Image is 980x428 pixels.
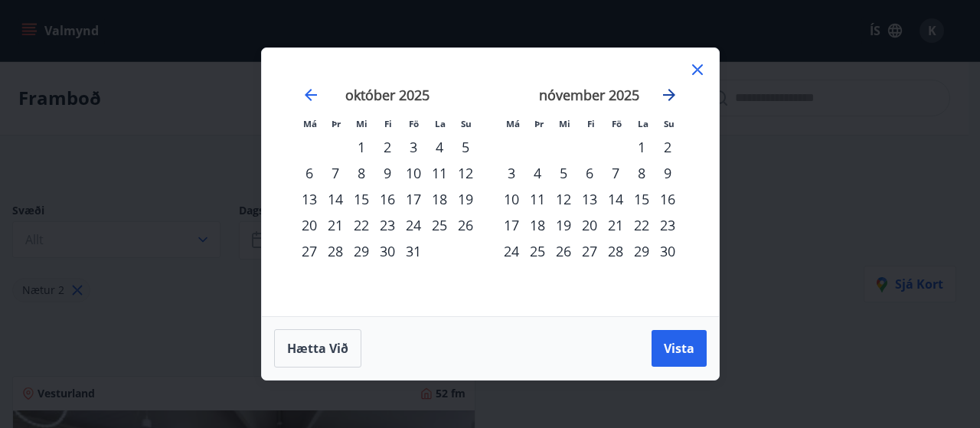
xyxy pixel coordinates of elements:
[660,86,678,104] div: Move forward to switch to the next month.
[498,186,524,212] td: Choose mánudagur, 10. nóvember 2025 as your check-in date. It’s available.
[302,86,320,104] div: Move backward to switch to the previous month.
[629,160,655,186] div: 8
[638,118,648,129] small: La
[524,186,550,212] td: Choose þriðjudagur, 11. nóvember 2025 as your check-in date. It’s available.
[348,160,374,186] div: 8
[374,186,400,212] div: 16
[577,186,603,212] div: 13
[498,238,524,264] td: Choose mánudagur, 24. nóvember 2025 as your check-in date. It’s available.
[452,160,479,186] div: 12
[461,118,472,129] small: Su
[274,329,361,368] button: Hætta við
[322,160,348,186] div: 7
[577,160,603,186] div: 6
[577,212,603,238] td: Choose fimmtudagur, 20. nóvember 2025 as your check-in date. It’s available.
[603,160,629,186] div: 7
[322,186,348,212] div: 14
[452,160,479,186] td: Choose sunnudagur, 12. október 2025 as your check-in date. It’s available.
[498,212,524,238] div: 17
[374,238,400,264] td: Choose fimmtudagur, 30. október 2025 as your check-in date. It’s available.
[348,238,374,264] td: Choose miðvikudagur, 29. október 2025 as your check-in date. It’s available.
[409,118,419,129] small: Fö
[629,186,655,212] div: 15
[400,134,426,160] div: 3
[550,186,577,212] td: Choose miðvikudagur, 12. nóvember 2025 as your check-in date. It’s available.
[655,134,681,160] div: 2
[655,238,681,264] td: Choose sunnudagur, 30. nóvember 2025 as your check-in date. It’s available.
[498,160,524,186] div: 3
[400,238,426,264] div: 31
[524,160,550,186] td: Choose þriðjudagur, 4. nóvember 2025 as your check-in date. It’s available.
[612,118,622,129] small: Fö
[384,118,392,129] small: Fi
[322,238,348,264] td: Choose þriðjudagur, 28. október 2025 as your check-in date. It’s available.
[603,238,629,264] td: Choose föstudagur, 28. nóvember 2025 as your check-in date. It’s available.
[426,212,452,238] td: Choose laugardagur, 25. október 2025 as your check-in date. It’s available.
[524,160,550,186] div: 4
[332,118,341,129] small: Þr
[524,238,550,264] td: Choose þriðjudagur, 25. nóvember 2025 as your check-in date. It’s available.
[577,212,603,238] div: 20
[550,238,577,264] td: Choose miðvikudagur, 26. nóvember 2025 as your check-in date. It’s available.
[603,186,629,212] div: 14
[426,186,452,212] div: 18
[426,134,452,160] td: Choose laugardagur, 4. október 2025 as your check-in date. It’s available.
[348,212,374,238] td: Choose miðvikudagur, 22. október 2025 as your check-in date. It’s available.
[577,160,603,186] td: Choose fimmtudagur, 6. nóvember 2025 as your check-in date. It’s available.
[348,186,374,212] td: Choose miðvikudagur, 15. október 2025 as your check-in date. It’s available.
[400,212,426,238] td: Choose föstudagur, 24. október 2025 as your check-in date. It’s available.
[296,186,322,212] div: 13
[296,212,322,238] td: Choose mánudagur, 20. október 2025 as your check-in date. It’s available.
[577,238,603,264] td: Choose fimmtudagur, 27. nóvember 2025 as your check-in date. It’s available.
[426,186,452,212] td: Choose laugardagur, 18. október 2025 as your check-in date. It’s available.
[550,238,577,264] div: 26
[296,238,322,264] div: 27
[426,160,452,186] td: Choose laugardagur, 11. október 2025 as your check-in date. It’s available.
[400,134,426,160] td: Choose föstudagur, 3. október 2025 as your check-in date. It’s available.
[400,186,426,212] div: 17
[603,238,629,264] div: 28
[655,186,681,212] td: Choose sunnudagur, 16. nóvember 2025 as your check-in date. It’s available.
[296,186,322,212] td: Choose mánudagur, 13. október 2025 as your check-in date. It’s available.
[655,160,681,186] div: 9
[629,212,655,238] div: 22
[603,160,629,186] td: Choose föstudagur, 7. nóvember 2025 as your check-in date. It’s available.
[498,160,524,186] td: Choose mánudagur, 3. nóvember 2025 as your check-in date. It’s available.
[452,186,479,212] div: 19
[374,186,400,212] td: Choose fimmtudagur, 16. október 2025 as your check-in date. It’s available.
[280,67,701,298] div: Calendar
[629,186,655,212] td: Choose laugardagur, 15. nóvember 2025 as your check-in date. It’s available.
[539,86,639,104] strong: nóvember 2025
[603,212,629,238] td: Choose föstudagur, 21. nóvember 2025 as your check-in date. It’s available.
[524,212,550,238] div: 18
[374,212,400,238] div: 23
[452,186,479,212] td: Choose sunnudagur, 19. október 2025 as your check-in date. It’s available.
[348,134,374,160] div: 1
[655,186,681,212] div: 16
[303,118,317,129] small: Má
[498,212,524,238] td: Choose mánudagur, 17. nóvember 2025 as your check-in date. It’s available.
[322,186,348,212] td: Choose þriðjudagur, 14. október 2025 as your check-in date. It’s available.
[296,160,322,186] td: Choose mánudagur, 6. október 2025 as your check-in date. It’s available.
[655,134,681,160] td: Choose sunnudagur, 2. nóvember 2025 as your check-in date. It’s available.
[452,134,479,160] div: 5
[524,186,550,212] div: 11
[426,134,452,160] div: 4
[400,160,426,186] div: 10
[348,238,374,264] div: 29
[550,212,577,238] div: 19
[296,238,322,264] td: Choose mánudagur, 27. október 2025 as your check-in date. It’s available.
[652,330,707,367] button: Vista
[587,118,595,129] small: Fi
[559,118,570,129] small: Mi
[400,186,426,212] td: Choose föstudagur, 17. október 2025 as your check-in date. It’s available.
[374,160,400,186] td: Choose fimmtudagur, 9. október 2025 as your check-in date. It’s available.
[577,238,603,264] div: 27
[524,212,550,238] td: Choose þriðjudagur, 18. nóvember 2025 as your check-in date. It’s available.
[629,160,655,186] td: Choose laugardagur, 8. nóvember 2025 as your check-in date. It’s available.
[452,212,479,238] div: 26
[550,160,577,186] td: Choose miðvikudagur, 5. nóvember 2025 as your check-in date. It’s available.
[664,340,694,357] span: Vista
[498,238,524,264] div: 24
[348,186,374,212] div: 15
